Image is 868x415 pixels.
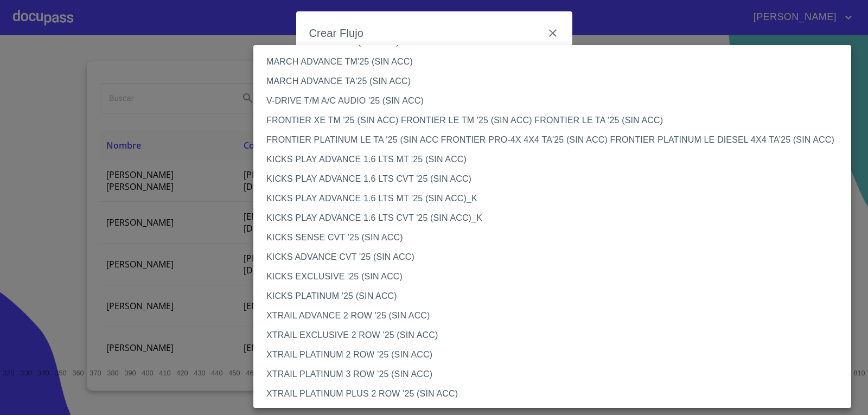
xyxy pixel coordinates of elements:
li: KICKS EXCLUSIVE '25 (SIN ACC) [253,267,859,286]
li: KICKS ADVANCE CVT '25 (SIN ACC) [253,247,859,267]
li: KICKS PLAY ADVANCE 1.6 LTS CVT '25 (SIN ACC)_K [253,208,859,228]
li: XTRAIL EXCLUSIVE 2 ROW '25 (SIN ACC) [253,325,859,345]
li: KICKS PLATINUM '25 (SIN ACC) [253,286,859,306]
li: XTRAIL PLATINUM 3 ROW '25 (SIN ACC) [253,365,859,384]
li: KICKS PLAY ADVANCE 1.6 LTS CVT '25 (SIN ACC) [253,169,859,189]
li: FRONTIER XE TM '25 (SIN ACC) FRONTIER LE TM '25 (SIN ACC) FRONTIER LE TA '25 (SIN ACC) [253,111,859,130]
li: XTRAIL ADVANCE 2 ROW '25 (SIN ACC) [253,306,859,325]
li: KICKS PLAY ADVANCE 1.6 LTS MT '25 (SIN ACC)_K [253,189,859,208]
li: XTRAIL PLATINUM PLUS 2 ROW '25 (SIN ACC) [253,384,859,404]
li: V-DRIVE T/M A/C AUDIO '25 (SIN ACC) [253,91,859,111]
li: MARCH ADVANCE TM'25 (SIN ACC) [253,52,859,72]
li: KICKS PLAY ADVANCE 1.6 LTS MT '25 (SIN ACC) [253,150,859,169]
li: XTRAIL PLATINUM 2 ROW '25 (SIN ACC) [253,345,859,365]
li: KICKS SENSE CVT '25 (SIN ACC) [253,228,859,247]
li: MARCH ADVANCE TA'25 (SIN ACC) [253,72,859,91]
li: FRONTIER PLATINUM LE TA '25 (SIN ACC FRONTIER PRO-4X 4X4 TA'25 (SIN ACC) FRONTIER PLATINUM LE DIE... [253,130,859,150]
